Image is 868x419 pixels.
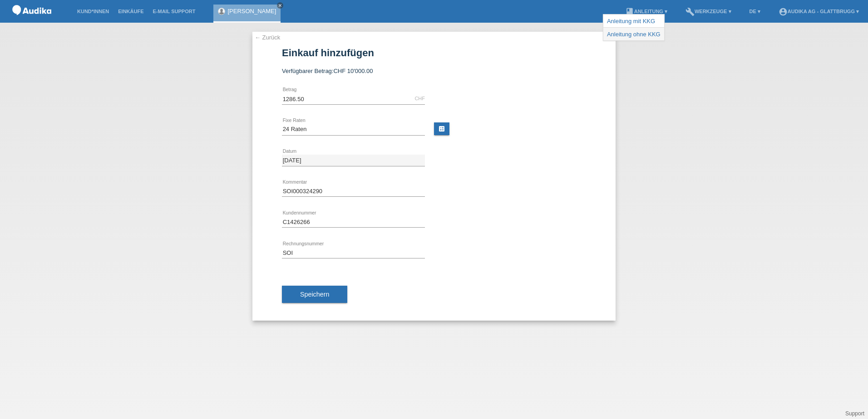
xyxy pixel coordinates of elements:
[278,3,282,8] i: close
[434,122,449,135] a: calculate
[745,9,765,14] a: DE ▾
[148,9,200,14] a: E-Mail Support
[73,9,113,14] a: Kund*innen
[277,2,283,9] a: close
[774,9,863,14] a: account_circleAudika AG - Glattbrugg ▾
[255,34,280,41] a: ← Zurück
[414,96,425,101] div: CHF
[438,125,445,132] i: calculate
[607,31,661,38] a: Anleitung ohne KKG
[227,8,276,15] a: [PERSON_NAME]
[686,7,695,16] i: build
[282,286,347,303] button: Speichern
[625,7,634,16] i: book
[779,7,788,16] i: account_circle
[113,9,148,14] a: Einkäufe
[282,68,586,74] div: Verfügbarer Betrag:
[607,18,655,24] a: Anleitung mit KKG
[9,18,54,24] a: POS — MF Group
[621,9,672,14] a: bookAnleitung ▾
[300,291,329,298] span: Speichern
[845,410,864,417] a: Support
[333,68,373,74] span: CHF 10'000.00
[681,9,736,14] a: buildWerkzeuge ▾
[282,47,586,58] h1: Einkauf hinzufügen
